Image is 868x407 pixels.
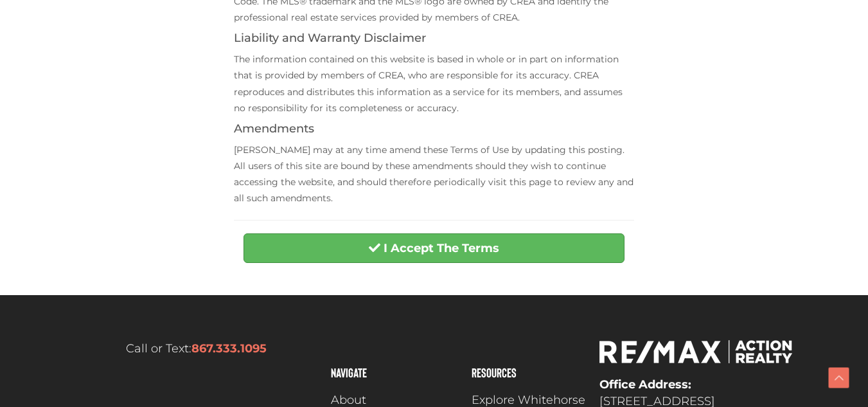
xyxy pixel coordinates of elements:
a: 867.333.1095 [191,341,267,356]
strong: I Accept The Terms [384,241,499,255]
h4: Navigate [331,366,459,379]
p: Call or Text: [75,340,319,357]
p: The information contained on this website is based in whole or in part on information that is pro... [234,51,634,116]
h4: Amendments [234,123,634,136]
h4: Resources [472,366,587,379]
strong: Office Address: [599,377,691,392]
p: [PERSON_NAME] may at any time amend these Terms of Use by updating this posting. All users of thi... [234,142,634,207]
button: I Accept The Terms [244,233,624,263]
h4: Liability and Warranty Disclaimer [234,32,634,45]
